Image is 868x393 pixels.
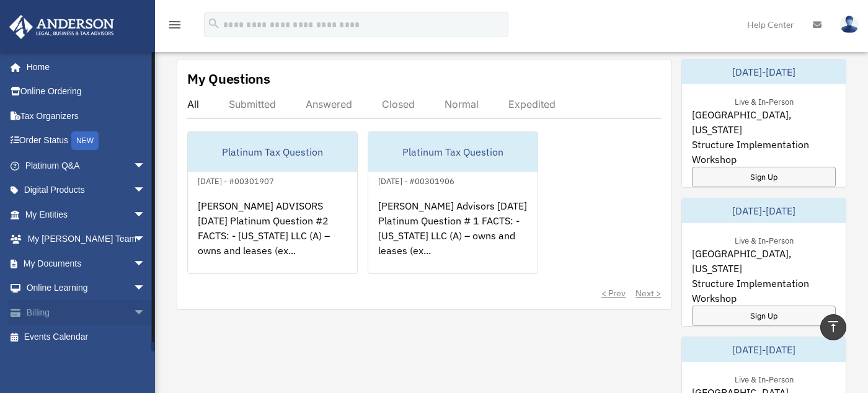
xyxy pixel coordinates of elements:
a: Online Learningarrow_drop_down [9,276,164,301]
a: Online Ordering [9,79,164,104]
div: [PERSON_NAME] ADVISORS [DATE] Platinum Question #2 FACTS: - [US_STATE] LLC (A) – owns and leases ... [188,188,357,285]
div: Submitted [229,98,276,110]
div: Live & In-Person [725,372,804,385]
a: Events Calendar [9,325,164,350]
img: User Pic [840,15,859,33]
a: Tax Organizers [9,104,164,128]
a: vertical_align_top [820,314,846,340]
a: Platinum Q&Aarrow_drop_down [9,153,164,178]
span: [GEOGRAPHIC_DATA], [US_STATE] [692,107,836,137]
div: Platinum Tax Question [368,132,538,172]
a: Billingarrow_drop_down [9,300,164,325]
a: Digital Productsarrow_drop_down [9,178,164,203]
a: My [PERSON_NAME] Teamarrow_drop_down [9,227,164,252]
span: arrow_drop_down [133,227,158,252]
div: [PERSON_NAME] Advisors [DATE] Platinum Question # 1 FACTS: - [US_STATE] LLC (A) – owns and leases... [368,188,538,285]
span: arrow_drop_down [133,178,158,203]
span: Structure Implementation Workshop [692,276,836,306]
a: Sign Up [692,306,836,326]
div: All [187,98,199,110]
a: Platinum Tax Question[DATE] - #00301906[PERSON_NAME] Advisors [DATE] Platinum Question # 1 FACTS:... [368,131,538,274]
i: menu [167,17,182,32]
a: Order StatusNEW [9,128,164,154]
i: vertical_align_top [826,319,841,334]
a: Sign Up [692,167,836,187]
div: Live & In-Person [725,94,804,107]
div: My Questions [187,69,270,88]
div: [DATE] - #00301907 [188,174,284,187]
div: NEW [71,131,99,150]
a: My Entitiesarrow_drop_down [9,202,164,227]
div: Platinum Tax Question [188,132,357,172]
span: arrow_drop_down [133,153,158,179]
div: Normal [445,98,479,110]
div: Expedited [508,98,556,110]
div: [DATE] - #00301906 [368,174,464,187]
div: [DATE]-[DATE] [682,60,846,84]
a: My Documentsarrow_drop_down [9,251,164,276]
div: [DATE]-[DATE] [682,337,846,362]
a: menu [167,22,182,32]
div: Live & In-Person [725,233,804,246]
div: [DATE]-[DATE] [682,198,846,223]
div: Closed [382,98,415,110]
a: Home [9,55,158,79]
span: [GEOGRAPHIC_DATA], [US_STATE] [692,246,836,276]
span: arrow_drop_down [133,300,158,325]
img: Anderson Advisors Platinum Portal [6,15,118,39]
span: arrow_drop_down [133,202,158,227]
span: arrow_drop_down [133,276,158,301]
span: Structure Implementation Workshop [692,137,836,167]
div: Answered [306,98,352,110]
a: Platinum Tax Question[DATE] - #00301907[PERSON_NAME] ADVISORS [DATE] Platinum Question #2 FACTS: ... [187,131,358,274]
span: arrow_drop_down [133,251,158,276]
i: search [207,17,221,30]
